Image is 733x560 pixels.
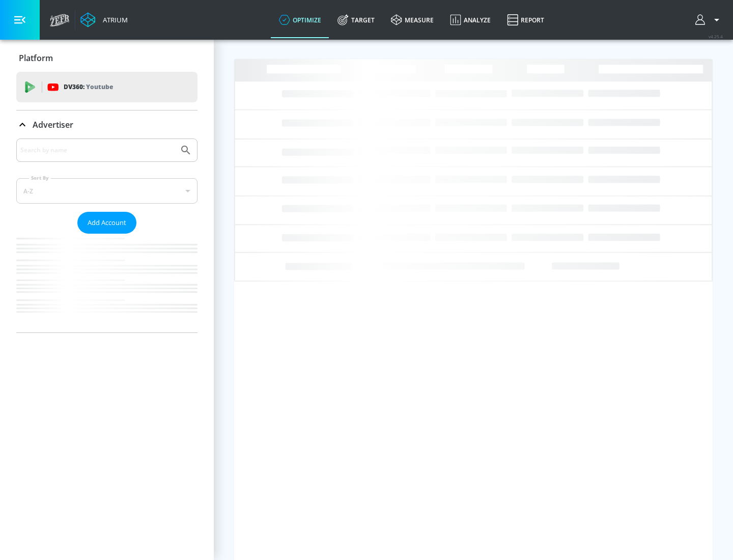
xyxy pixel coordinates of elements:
input: Search by name [20,144,175,157]
div: DV360: Youtube [16,72,198,102]
button: Add Account [77,212,136,234]
div: Platform [16,44,198,72]
a: Report [499,2,552,38]
p: Youtube [86,81,113,92]
a: Target [329,2,383,38]
div: Advertiser [16,138,198,332]
div: A-Z [16,178,198,204]
a: Atrium [80,12,128,27]
p: DV360: [64,81,113,93]
a: Analyze [442,2,499,38]
span: Add Account [88,217,126,229]
p: Platform [19,52,53,64]
a: optimize [271,2,329,38]
span: v 4.25.4 [709,34,723,39]
a: measure [383,2,442,38]
label: Sort By [29,175,51,181]
div: Atrium [99,15,128,24]
div: Advertiser [16,110,198,139]
p: Advertiser [33,119,73,130]
nav: list of Advertiser [16,234,198,332]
